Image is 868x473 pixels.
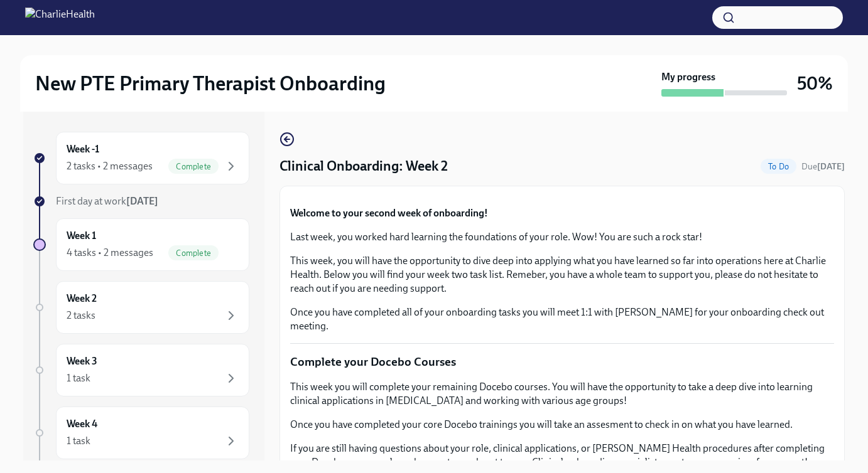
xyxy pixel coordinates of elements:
[67,229,96,243] h6: Week 1
[33,344,249,396] a: Week 31 task
[67,434,90,448] div: 1 task
[67,159,153,173] div: 2 tasks • 2 messages
[817,161,845,172] strong: [DATE]
[33,132,249,184] a: Week -12 tasks • 2 messagesComplete
[761,162,796,171] span: To Do
[67,417,97,431] h6: Week 4
[67,142,99,156] h6: Week -1
[126,195,158,207] strong: [DATE]
[279,157,448,176] h4: Clinical Onboarding: Week 2
[33,218,249,271] a: Week 14 tasks • 2 messagesComplete
[290,254,834,295] p: This week, you will have the opportunity to dive deep into applying what you have learned so far ...
[67,309,95,322] div: 2 tasks
[67,371,90,385] div: 1 task
[168,162,219,171] span: Complete
[67,246,153,260] div: 4 tasks • 2 messages
[801,161,845,172] span: Due
[67,292,97,306] h6: Week 2
[25,8,95,28] img: CharlieHealth
[33,194,249,208] a: First day at work[DATE]
[168,248,219,258] span: Complete
[290,306,834,333] p: Once you have completed all of your onboarding tasks you will meet 1:1 with [PERSON_NAME] for you...
[67,354,97,368] h6: Week 3
[797,72,833,95] h3: 50%
[56,195,158,207] span: First day at work
[33,281,249,334] a: Week 22 tasks
[290,418,834,432] p: Once you have completed your core Docebo trainings you will take an assesment to check in on what...
[290,380,834,408] p: This week you will complete your remaining Docebo courses. You will have the opportunity to take ...
[801,161,845,173] span: October 4th, 2025 10:00
[290,207,488,219] strong: Welcome to your second week of onboarding!
[661,70,715,84] strong: My progress
[35,71,386,96] h2: New PTE Primary Therapist Onboarding
[33,407,249,459] a: Week 41 task
[290,442,834,469] p: If you are still having questions about your role, clinical applications, or [PERSON_NAME] Health...
[290,354,834,370] p: Complete your Docebo Courses
[290,230,834,244] p: Last week, you worked hard learning the foundations of your role. Wow! You are such a rock star!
